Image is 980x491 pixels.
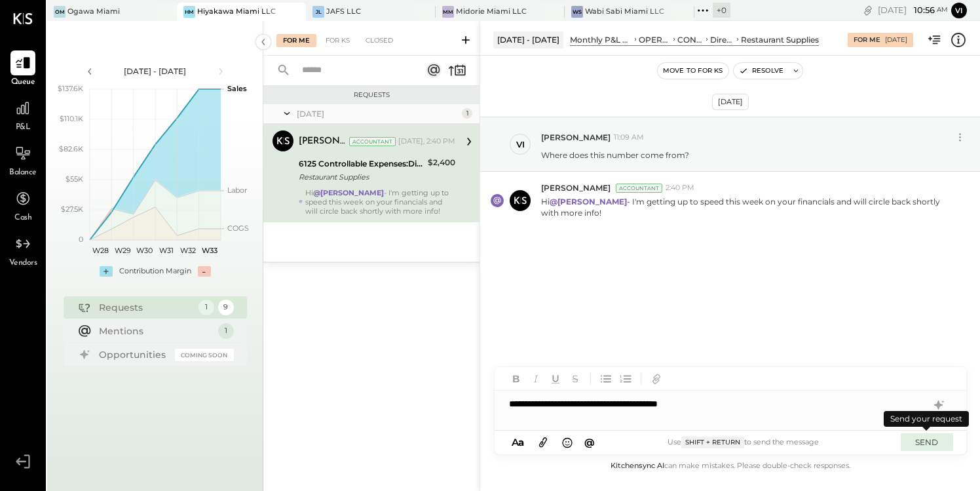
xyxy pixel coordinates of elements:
[854,35,880,45] div: For Me
[198,300,214,315] div: 1
[901,433,953,451] button: SEND
[884,411,969,427] div: Send your request
[114,246,130,255] text: W29
[1,96,45,134] a: P&L
[319,34,356,47] div: For KS
[299,135,347,148] div: [PERSON_NAME]
[197,7,276,17] div: Hiyakawa Miami LLC
[442,6,454,18] div: MM
[878,4,948,16] div: [DATE]
[92,246,109,255] text: W28
[9,258,37,269] span: Vendors
[713,3,730,18] div: + 0
[508,370,525,387] button: Bold
[681,437,744,448] span: Shift + Return
[67,7,120,17] div: Ogawa Miami
[1,50,45,88] a: Queue
[398,136,455,147] div: [DATE], 2:40 PM
[227,224,249,233] text: COGS
[299,170,424,184] div: Restaurant Supplies
[885,35,907,45] div: [DATE]
[599,437,888,448] div: Use to send the message
[541,132,611,143] span: [PERSON_NAME]
[198,266,211,277] div: -
[493,31,563,48] div: [DATE] - [DATE]
[14,212,31,224] span: Cash
[550,197,627,206] strong: @[PERSON_NAME]
[100,66,211,77] div: [DATE] - [DATE]
[326,7,361,17] div: JAFS LLC
[712,94,749,110] div: [DATE]
[227,84,247,93] text: Sales
[359,34,400,47] div: Closed
[541,182,611,193] span: [PERSON_NAME]
[54,6,66,18] div: OM
[584,436,595,448] span: @
[541,149,689,161] p: Where does this number come from?
[276,34,316,47] div: For Me
[9,167,37,179] span: Balance
[1,186,45,224] a: Cash
[508,435,529,450] button: Aa
[710,34,734,45] div: Direct Operating Expenses
[734,63,789,79] button: Resolve
[639,34,671,45] div: OPERATING EXPENSES (EBITDA)
[16,122,31,134] span: P&L
[456,7,527,17] div: Midorie Miami LLC
[99,301,192,314] div: Requests
[99,348,168,361] div: Opportunities
[616,184,662,193] div: Accountant
[677,34,704,45] div: CONTROLLABLE EXPENSES
[218,323,234,339] div: 1
[547,370,564,387] button: Underline
[202,246,217,255] text: W33
[951,3,967,18] button: vi
[541,196,948,218] p: Hi - I'm getting up to speed this week on your financials and will circle back shortly with more ...
[570,34,632,45] div: Monthly P&L Comparison
[136,246,152,255] text: W30
[741,34,819,45] div: Restaurant Supplies
[99,324,212,338] div: Mentions
[66,174,83,184] text: $55K
[60,114,83,123] text: $110.1K
[614,132,644,143] span: 11:09 AM
[861,3,875,17] div: copy link
[180,246,196,255] text: W32
[183,6,195,18] div: HM
[1,231,45,269] a: Vendors
[428,156,455,169] div: $2,400
[313,188,384,197] strong: @[PERSON_NAME]
[1,141,45,179] a: Balance
[580,434,599,450] button: @
[567,370,584,387] button: Strikethrough
[175,349,234,361] div: Coming Soon
[270,90,473,100] div: Requests
[299,157,424,170] div: 6125 Controllable Expenses:Direct Operating Expenses:Restaurant Supplies
[11,77,35,88] span: Queue
[119,266,191,277] div: Contribution Margin
[61,205,83,214] text: $27.5K
[218,300,234,315] div: 9
[518,436,524,448] span: a
[516,138,525,151] div: vi
[937,5,948,14] span: am
[79,235,83,244] text: 0
[648,370,665,387] button: Add URL
[159,246,173,255] text: W31
[617,370,634,387] button: Ordered List
[312,6,324,18] div: JL
[666,183,694,193] span: 2:40 PM
[597,370,614,387] button: Unordered List
[571,6,583,18] div: WS
[585,7,664,17] div: Wabi Sabi Miami LLC
[100,266,113,277] div: +
[227,186,247,195] text: Labor
[909,4,935,16] span: 10 : 56
[462,108,472,119] div: 1
[305,188,455,216] div: Hi - I'm getting up to speed this week on your financials and will circle back shortly with more ...
[59,144,83,153] text: $82.6K
[297,108,459,119] div: [DATE]
[349,137,396,146] div: Accountant
[58,84,83,93] text: $137.6K
[527,370,544,387] button: Italic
